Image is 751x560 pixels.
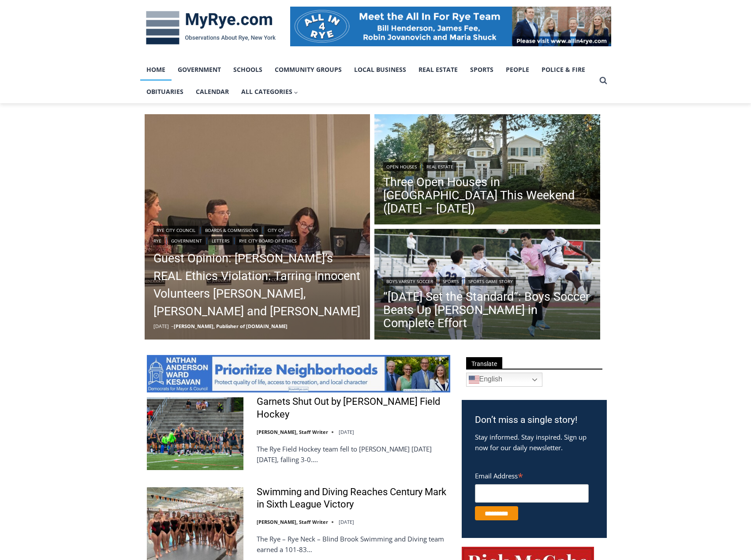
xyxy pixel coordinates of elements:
[190,81,235,103] a: Calendar
[466,373,542,387] a: English
[140,59,172,81] a: Home
[93,26,127,72] div: Co-sponsored by Westchester County Parks
[235,81,305,103] button: Child menu of All Categories
[469,374,479,385] img: en
[383,175,591,215] a: Three Open Houses in [GEOGRAPHIC_DATA] This Weekend ([DATE] – [DATE])
[93,75,97,83] div: 1
[147,397,243,470] img: Garnets Shut Out by Horace Greeley Field Hockey
[0,88,132,110] a: [PERSON_NAME] Read Sanctuary Fall Fest: [DATE]
[153,323,169,329] time: [DATE]
[466,357,502,369] span: Translate
[140,81,190,103] a: Obituaries
[339,519,354,525] time: [DATE]
[290,7,611,46] img: All in for Rye
[257,519,328,525] a: [PERSON_NAME], Staff Writer
[383,275,591,286] div: | |
[257,534,450,555] p: The Rye – Rye Neck – Blind Brook Swimming and Diving team earned a 101-83…
[412,59,464,81] a: Real Estate
[465,277,516,286] a: Sports Game Story
[383,162,420,171] a: Open Houses
[269,59,348,81] a: Community Groups
[383,277,436,286] a: Boys Varsity Soccer
[145,114,370,340] a: Read More Guest Opinion: Rye’s REAL Ethics Violation: Tarring Innocent Volunteers Carolina Johnso...
[209,236,232,245] a: Letters
[348,59,412,81] a: Local Business
[174,323,288,329] a: [PERSON_NAME], Publisher of [DOMAIN_NAME]
[475,432,594,453] p: Stay informed. Stay inspired. Sign up now for our daily newsletter.
[464,59,500,81] a: Sports
[236,236,299,245] a: Rye City Board of Ethics
[99,75,101,83] div: /
[257,396,450,421] a: Garnets Shut Out by [PERSON_NAME] Field Hockey
[168,236,205,245] a: Government
[231,88,409,108] span: Intern @ [DOMAIN_NAME]
[475,413,594,427] h3: Don’t miss a single story!
[535,59,591,81] a: Police & Fire
[140,5,281,51] img: MyRye.com
[475,467,589,483] label: Email Address
[103,75,107,83] div: 6
[212,86,427,110] a: Intern @ [DOMAIN_NAME]
[257,444,450,465] p: The Rye Field Hockey team fell to [PERSON_NAME] [DATE][DATE], falling 3-0….
[374,229,600,342] a: Read More “Today Set the Standard”: Boys Soccer Beats Up Pelham in Complete Effort
[257,429,328,435] a: [PERSON_NAME], Staff Writer
[423,162,456,171] a: Real Estate
[0,0,88,88] img: s_800_29ca6ca9-f6cc-433c-a631-14f6620ca39b.jpeg
[140,59,595,103] nav: Primary Navigation
[172,59,227,81] a: Government
[153,224,362,245] div: | | | | |
[374,114,600,227] img: 162 Kirby Lane, Rye
[7,89,117,109] h4: [PERSON_NAME] Read Sanctuary Fall Fest: [DATE]
[257,486,450,511] a: Swimming and Diving Reaches Century Mark in Sixth League Victory
[145,114,370,340] img: (PHOTO: The "Gang of Four" Councilwoman Carolina Johnson, Mayor Josh Cohn, Councilwoman Julie Sou...
[383,161,591,171] div: |
[147,487,243,560] img: Swimming and Diving Reaches Century Mark in Sixth League Victory
[374,229,600,342] img: (PHOTO: Rye Boys Soccer's Eddie Kehoe (#9 pink) goes up for a header against Pelham on October 8,...
[440,277,462,286] a: Sports
[153,250,362,320] a: Guest Opinion: [PERSON_NAME]’s REAL Ethics Violation: Tarring Innocent Volunteers [PERSON_NAME], ...
[153,226,198,235] a: Rye City Council
[374,114,600,227] a: Read More Three Open Houses in Rye This Weekend (October 11 – 12)
[500,59,535,81] a: People
[595,73,611,89] button: View Search Form
[383,290,591,330] a: “[DATE] Set the Standard”: Boys Soccer Beats Up [PERSON_NAME] in Complete Effort
[227,59,269,81] a: Schools
[202,226,261,235] a: Boards & Commissions
[171,323,174,329] span: –
[339,429,354,435] time: [DATE]
[223,0,417,86] div: "[PERSON_NAME] and I covered the [DATE] Parade, which was a really eye opening experience as I ha...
